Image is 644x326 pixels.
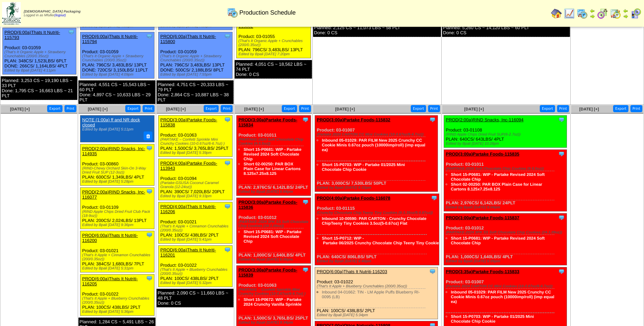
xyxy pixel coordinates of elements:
[464,107,484,111] a: [DATE] [+]
[282,105,297,112] button: Export
[557,105,569,112] button: Print
[224,246,231,253] img: Tooltip
[82,310,154,314] div: Edited by Bpali [DATE] 5:36pm
[80,187,154,229] div: Product: 03-01109 PLAN: 200CS / 2,024LBS / 13PLT
[317,133,438,137] div: (Partake 2024 CARTON CC Mini Cookies (10-0.67oz/6-6.7oz))
[444,213,567,265] div: Product: 03-01012 PLAN: 1,000CS / 1,640LBS / 4PLT
[125,105,141,112] button: Export
[227,7,238,18] img: calendarprod.gif
[80,144,154,185] div: Product: 03-00860 PLAN: 600CS / 1,349LBS / 4PLT
[317,313,438,317] div: Edited by Bpali [DATE] 5:34pm
[82,117,140,127] a: NOTE (1:00a) ff and NR dock closed
[82,54,154,62] div: (That's It Organic Apple + Strawberry Crunchables (200/0.35oz))
[160,34,216,44] a: PROD(6:00a)Thats It Nutriti-115800
[302,199,309,205] img: Tooltip
[444,150,567,211] div: Product: 03-01011 PLAN: 2,976CS / 6,142LBS / 24PLT
[4,30,60,40] a: PROD(6:00a)Thats It Nutriti-115793
[313,23,441,37] div: Planned: 2,125 CS ~ 11,073 LBS ~ 58 PLT Done: 0 CS
[446,142,567,146] div: Edited by Bpali [DATE] 10:28pm
[446,117,523,122] a: PROD(2:00a)RIND Snacks, Inc-116094
[65,105,76,112] button: Print
[146,145,153,151] img: Tooltip
[3,28,76,75] div: Product: 03-01059 PLAN: 348CS / 1,523LBS / 6PLT DONE: 266CS / 1,164LBS / 4PLT
[451,314,534,324] a: Short 15-P0703: WIP - Partake 01/2025 Mini Chocolate Chip Cookie
[160,204,216,214] a: PROD(4:00a)Thats It Nutriti-116206
[4,50,76,58] div: (That's It Organic Apple + Strawberry Crunchables (200/0.35oz))
[238,288,311,296] div: (PARTAKE – Confetti Sprinkle Mini Crunchy Cookies (10-0.67oz/6-6.7oz) )
[237,198,311,264] div: Product: 03-01012 PLAN: 1,000CS / 1,640LBS / 4PLT
[238,321,311,325] div: Edited by Bpali [DATE] 9:34pm
[317,196,390,201] a: PROD(4:00a)Partake Foods-116078
[428,105,440,112] button: Print
[451,182,542,191] a: Short 02-00250: PAR BOX Plain Case for Linear Cartons 8.125x7.25x8.125
[429,116,436,123] img: Tooltip
[144,131,152,140] button: Delete Note
[315,267,438,319] div: Product: 03-01022 PLAN: 100CS / 438LBS / 2PLT
[82,223,154,227] div: Edited by Bpali [DATE] 9:36pm
[237,17,311,58] div: Product: 03-01055 PLAN: 796CS / 3,483LBS / 13PLT
[24,10,80,17] span: Logged in as Mfuller
[10,107,30,111] a: [DATE] [+]
[446,284,567,288] div: (Partake 2024 CARTON CC Mini Cookies (10-0.67oz/6-6.7oz))
[224,33,231,40] img: Tooltip
[237,116,311,196] div: Product: 03-01011 PLAN: 2,976CS / 6,142LBS / 24PLT
[24,10,80,14] span: [DEMOGRAPHIC_DATA] Packaging
[577,8,588,19] img: calendarprod.gif
[146,188,153,195] img: Tooltip
[80,32,154,79] div: Product: 03-01059 PLAN: 796CS / 3,483LBS / 13PLT DONE: 720CS / 3,150LBS / 11PLT
[317,259,439,263] div: Edited by Bpali [DATE] 9:40pm
[243,162,300,176] a: Short 02-00250: PAR BOX Plain Case for Linear Cartons 8.125x7.25x8.125
[299,105,311,112] button: Print
[160,181,232,189] div: (Partake-GSUSA Coconut Caramel Granola (12-24oz))
[590,8,595,14] img: arrowleft.gif
[157,289,234,307] div: Planned: 2,090 CS ~ 11,660 LBS ~ 48 PLT Done: 0 CS
[244,107,264,111] span: [DATE] [+]
[82,210,154,218] div: (RIND Apple Chips Dried Fruit Club Pack (18-9oz))
[551,8,562,19] img: home.gif
[540,105,555,112] button: Export
[315,116,438,192] div: Product: 03-01007 PLAN: 3,000CS / 7,530LBS / 50PLT
[610,8,621,19] img: calendarinout.gif
[82,297,154,305] div: (That's It Apple + Blueberry Crunchables (200/0.35oz))
[239,9,296,16] span: Production Schedule
[160,247,216,258] a: PROD(6:00a)Thats It Nutriti-116201
[82,146,145,156] a: PROD(2:00a)RIND Snacks, Inc-114935
[238,138,311,146] div: (PARTAKE-2024 Soft Chocolate Chip Cookies (6-5.5oz))
[78,80,155,104] div: Planned: 4,551 CS ~ 15,543 LBS ~ 60 PLT Done: 4,897 CS ~ 10,633 LBS ~ 29 PLT
[82,266,154,270] div: Edited by Bpali [DATE] 5:31pm
[315,194,439,265] div: Product: 03-01115 PLAN: 640CS / 806LBS / 5PLT
[446,230,567,235] div: (PARTAKE-2024 3PK SS Soft Chocolate Chip Cookies (24-1.09oz))
[613,105,628,112] button: Export
[317,186,438,190] div: Edited by Bpali [DATE] 9:33pm
[446,259,567,263] div: Edited by Bpali [DATE] 6:05pm
[238,39,311,47] div: (That's It Organic Apple + Crunchables (200/0.35oz))
[80,274,154,315] div: Product: 03-01022 PLAN: 100CS / 438LBS / 2PLT
[238,258,311,262] div: Edited by Bpali [DATE] 6:05pm
[160,238,232,242] div: Edited by Bpali [DATE] 5:41pm
[235,60,312,79] div: Planned: 4,051 CS ~ 18,562 LBS ~ 74 PLT Done: 0 CS
[322,236,439,245] a: Short 15-P0712: WIP ‐ Partake 06/2025 Crunchy Chocolate Chip Teeny Tiny Cookie
[446,215,519,220] a: PROD(3:00a)Partake Foods-115837
[558,214,565,221] img: Tooltip
[160,117,217,127] a: PROD(3:00a)Partake Foods-115838
[243,229,301,244] a: Short 15-P0681: WIP - Partake Revised 2024 Soft Chocolate Chip
[243,297,301,307] a: Short 15-P0672: WIP - Partake 2024 Crunchy Vanilla Sprinkle
[558,116,565,123] img: Tooltip
[431,195,438,201] img: Tooltip
[224,116,231,123] img: Tooltip
[317,284,438,288] div: (That's It Apple + Blueberry Crunchables (200/0.35oz))
[238,117,297,127] a: PROD(3:00a)Partake Foods-115834
[82,189,145,200] a: PROD(2:00a)RIND Snacks, Inc-116077
[579,107,599,111] a: [DATE] [+]
[2,2,21,25] img: zoroco-logo-small.webp
[451,236,545,245] a: Short 15-P0681: WIP - Partake Revised 2024 Soft Chocolate Chip
[322,290,420,299] a: Inbound 04-01662: TIN - LM Apple Puffs Blueberry RI-0095 (LB)
[159,202,233,244] div: Product: 03-01021 PLAN: 100CS / 438LBS / 2PLT
[238,200,297,210] a: PROD(3:00a)Partake Foods-115836
[322,162,405,172] a: Short 15-P0703: WIP - Partake 01/2025 Mini Chocolate Chip Cookie
[160,54,232,62] div: (That's It Organic Apple + Strawberry Crunchables (200/0.35oz))
[623,14,628,19] img: arrowright.gif
[88,107,108,111] span: [DATE] [+]
[54,14,66,17] a: (logout)
[82,166,154,175] div: (RIND-Chewy Orchard Skin-On 3-Way Dried Fruit SUP (12-3oz))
